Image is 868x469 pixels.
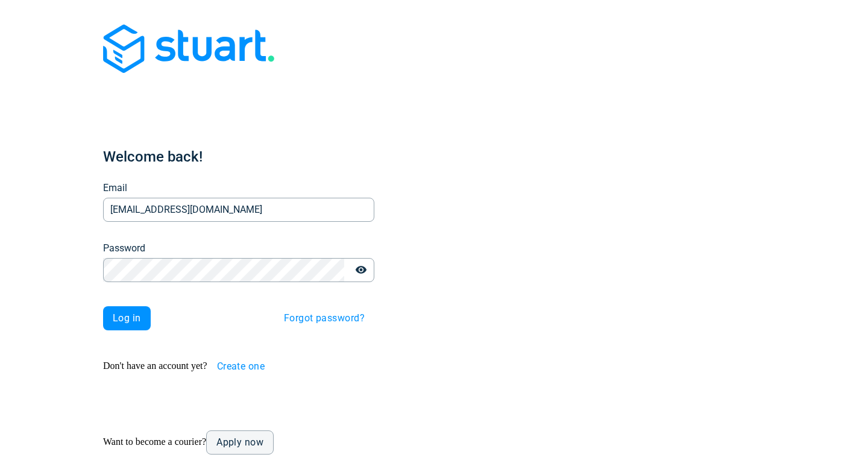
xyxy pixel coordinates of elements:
button: Log in [103,306,151,330]
button: Forgot password? [274,306,374,330]
span: Don't have an account yet? [103,360,207,370]
span: Create one [217,362,265,371]
span: Log in [113,313,141,323]
span: Forgot password? [284,313,365,323]
label: Email [103,181,127,195]
img: Blue logo [103,24,274,73]
button: Create one [207,354,275,379]
h1: Welcome back! [103,147,374,166]
span: Apply now [216,438,263,447]
label: Password [103,241,145,256]
a: Apply now [206,430,274,455]
span: Want to become a courier? [103,436,206,447]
